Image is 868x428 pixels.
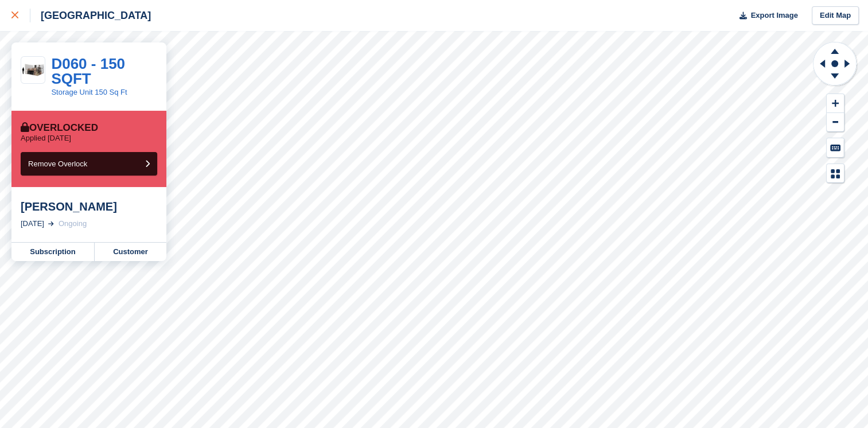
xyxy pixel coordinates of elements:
button: Keyboard Shortcuts [827,138,844,157]
a: Subscription [11,243,95,261]
img: 150-sqft-unit.jpg [21,61,45,79]
p: Applied [DATE] [21,134,71,143]
div: Overlocked [21,122,98,134]
a: D060 - 150 SQFT [51,55,125,87]
button: Map Legend [827,164,844,183]
span: Export Image [750,10,797,21]
a: Storage Unit 150 Sq Ft [51,88,127,96]
a: Edit Map [812,6,859,25]
img: arrow-right-light-icn-cde0832a797a2874e46488d9cf13f60e5c3a73dbe684e267c42b8395dfbc2abf.svg [48,221,54,226]
button: Export Image [733,6,798,25]
button: Zoom Out [827,113,844,132]
div: [DATE] [21,218,44,229]
span: Remove Overlock [28,159,87,168]
a: Customer [95,243,166,261]
div: [GEOGRAPHIC_DATA] [30,9,151,22]
div: [PERSON_NAME] [21,200,157,213]
button: Remove Overlock [21,152,157,176]
div: Ongoing [59,218,87,229]
button: Zoom In [827,94,844,113]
